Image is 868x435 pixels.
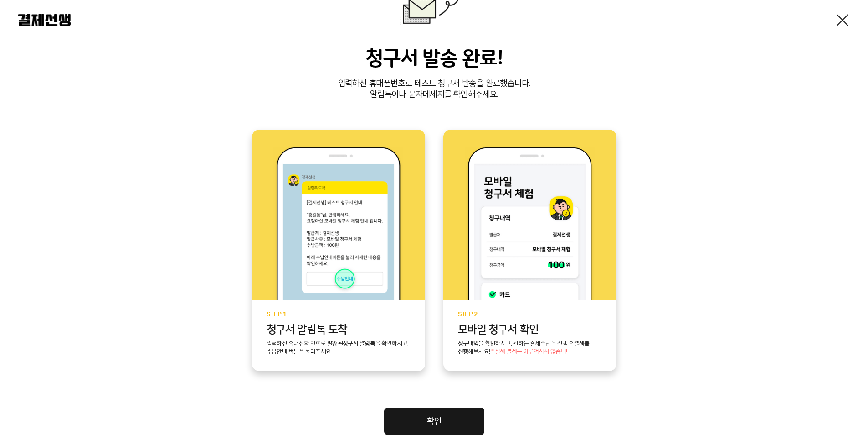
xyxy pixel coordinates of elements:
p: STEP 1 [267,311,411,318]
p: STEP 2 [458,311,602,318]
p: 입력하신 휴대폰번호로 테스트 청구서 발송을 완료했습니다. 알림톡이나 문자메세지를 확인해주세요. [18,79,850,100]
p: 입력하신 휴대전화 번호로 발송된 을 확인하시고, 을 눌러주세요. [267,340,411,356]
span: * 실제 결제는 이루어지지 않습니다. [491,349,572,355]
b: 청구내역을 확인 [458,340,496,346]
p: 하시고, 원하는 결제수단을 선택 후 해보세요! [458,340,602,356]
p: 모바일 청구서 확인 [458,324,602,336]
h3: 청구서 발송 완료! [18,47,850,71]
img: step1 이미지 [273,147,403,300]
img: 결제선생 [18,14,71,26]
b: 결제를 진행 [458,340,590,355]
img: step2 이미지 [465,147,595,300]
b: 수납안내 버튼 [267,348,299,355]
a: 확인 [384,408,484,435]
p: 청구서 알림톡 도착 [267,324,411,336]
b: 청구서 알림톡 [343,340,375,346]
